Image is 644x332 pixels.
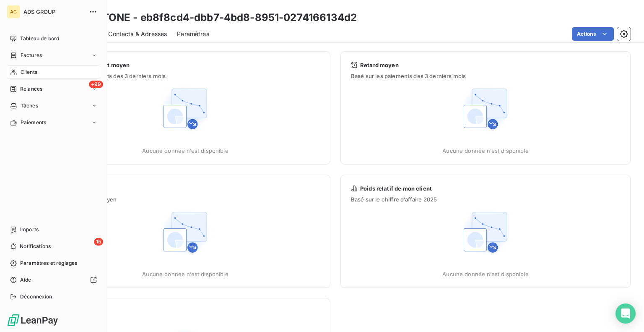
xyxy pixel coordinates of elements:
[21,52,42,59] span: Factures
[572,27,614,41] button: Actions
[20,259,77,267] span: Paramètres et réglages
[351,73,620,79] span: Basé sur les paiements des 3 derniers mois
[20,85,42,93] span: Relances
[177,30,209,38] span: Paramètres
[20,226,39,233] span: Imports
[21,68,37,76] span: Clients
[20,293,52,301] span: Déconnexion
[23,8,84,15] span: ADS GROUP
[459,205,512,259] img: Empty state
[442,271,529,277] span: Aucune donnée n’est disponible
[615,303,636,324] div: Open Intercom Messenger
[459,82,512,136] img: Empty state
[7,314,59,327] img: Logo LeanPay
[142,147,229,154] span: Aucune donnée n’est disponible
[41,196,330,203] span: Basé sur le retard moyen
[20,276,31,284] span: Aide
[360,62,399,68] span: Retard moyen
[21,119,46,126] span: Paiements
[20,35,59,42] span: Tableau de bord
[89,81,103,88] span: +99
[108,30,167,38] span: Contacts & Adresses
[442,147,529,154] span: Aucune donnée n’est disponible
[94,238,103,246] span: 15
[20,243,51,250] span: Notifications
[351,196,620,203] span: Basé sur le chiffre d’affaire 2025
[158,82,212,136] img: Empty state
[7,273,100,287] a: Aide
[360,185,432,192] span: Poids relatif de mon client
[21,102,38,110] span: Tâches
[142,271,229,277] span: Aucune donnée n’est disponible
[7,5,20,18] div: AG
[158,205,212,259] img: Empty state
[51,73,320,79] span: Basé sur les paiements des 3 derniers mois
[74,10,357,25] h3: NEXSTONE - eb8f8cd4-dbb7-4bd8-8951-0274166134d2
